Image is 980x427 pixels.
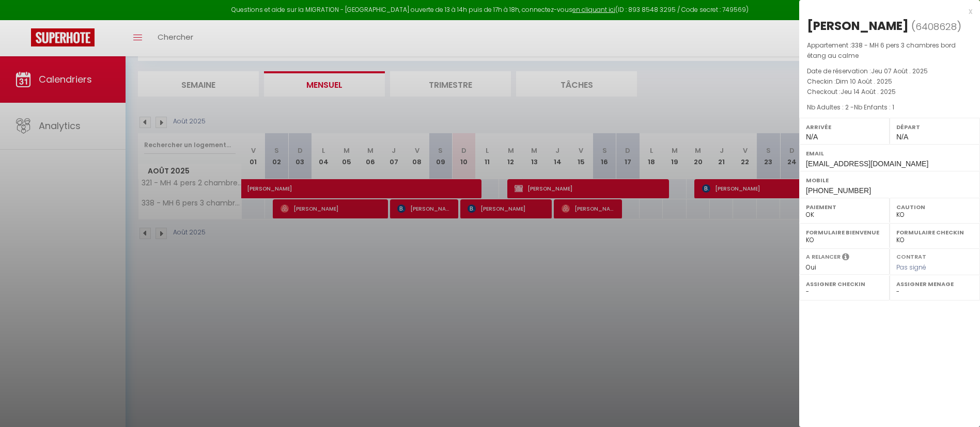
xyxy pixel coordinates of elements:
[911,19,961,34] span: ( )
[807,40,972,61] p: Appartement :
[807,18,909,34] div: [PERSON_NAME]
[915,20,957,33] span: 6408628
[799,5,972,18] div: x
[777,58,980,427] iframe: LiveChat chat widget
[807,41,956,60] span: 338 - MH 6 pers 3 chambres bord étang au calme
